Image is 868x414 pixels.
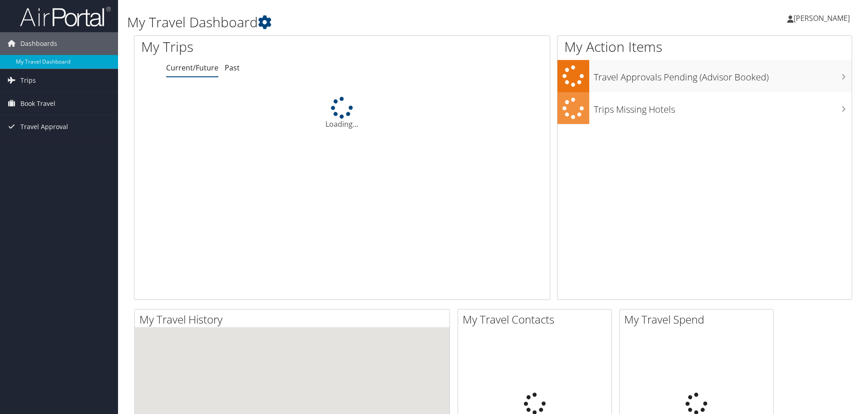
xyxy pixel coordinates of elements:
a: [PERSON_NAME] [787,5,859,32]
h2: My Travel Contacts [463,312,612,327]
a: Past [225,63,240,73]
h1: My Action Items [557,37,852,56]
span: Book Travel [20,92,55,115]
img: airportal-logo.png [20,6,111,27]
a: Travel Approvals Pending (Advisor Booked) [557,60,852,92]
span: Travel Approval [20,115,68,138]
a: Current/Future [166,63,218,73]
h2: My Travel History [139,312,449,327]
h1: My Trips [141,37,370,56]
h3: Trips Missing Hotels [594,99,852,116]
h2: My Travel Spend [624,312,773,327]
span: [PERSON_NAME] [794,13,850,23]
span: Trips [20,69,36,92]
div: Loading... [134,97,550,130]
span: Dashboards [20,32,57,55]
a: Trips Missing Hotels [557,92,852,125]
h1: My Travel Dashboard [127,13,615,32]
h3: Travel Approvals Pending (Advisor Booked) [594,66,852,84]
